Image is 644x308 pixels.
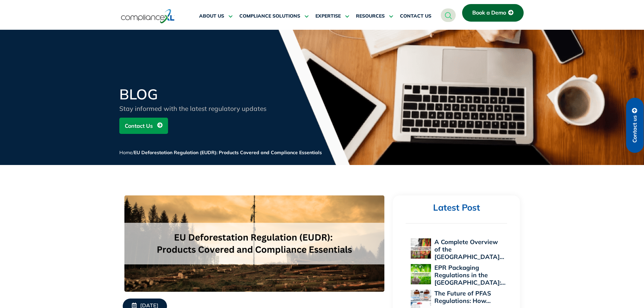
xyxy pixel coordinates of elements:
a: ABOUT US [199,8,233,24]
a: EPR Packaging Regulations in the [GEOGRAPHIC_DATA]:… [434,264,505,286]
img: A Complete Overview of the EU Personal Protective Equipment Regulation 2016/425 [411,238,431,259]
span: EXPERTISE [315,13,341,19]
a: A Complete Overview of the [GEOGRAPHIC_DATA]… [434,238,504,261]
span: COMPLIANCE SOLUTIONS [239,13,300,19]
img: EPR Packaging Regulations in the US: A 2025 Compliance Perspective [411,264,431,284]
span: CONTACT US [400,13,431,19]
span: Contact us [632,115,638,143]
img: logo-one.svg [121,8,175,24]
span: EU Deforestation Regulation (EUDR): Products Covered and Compliance Essentials [134,149,322,156]
a: navsearch-button [441,8,456,22]
span: ABOUT US [199,13,224,19]
span: Contact Us [125,119,153,132]
a: Book a Demo [462,4,524,22]
a: Contact us [626,98,644,153]
a: The Future of PFAS Regulations: How… [434,289,491,305]
span: RESOURCES [356,13,385,19]
a: CONTACT US [400,8,431,24]
h2: BLOG [119,87,282,101]
span: / [119,149,322,156]
a: COMPLIANCE SOLUTIONS [239,8,309,24]
a: Home [119,149,133,156]
a: RESOURCES [356,8,393,24]
a: EXPERTISE [315,8,349,24]
span: Stay informed with the latest regulatory updates [119,104,266,113]
span: Book a Demo [472,10,506,16]
img: EU Deforestation Regulation (EUDR) Products Covered and Compliance Essentials [124,195,384,292]
h2: Latest Post [406,202,507,213]
a: Contact Us [119,118,168,134]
